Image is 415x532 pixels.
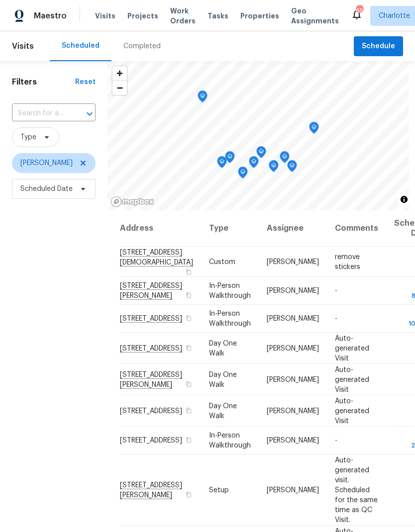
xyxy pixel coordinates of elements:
span: [PERSON_NAME] [267,437,319,444]
span: - [335,315,337,322]
span: In-Person Walkthrough [209,310,251,327]
span: [PERSON_NAME] [267,315,319,322]
span: Auto-generated visit. Scheduled for the same time as QC Visit. [335,456,378,523]
span: Setup [209,486,229,493]
span: Maestro [34,11,67,21]
span: In-Person Walkthrough [209,432,251,449]
span: [PERSON_NAME] [267,287,319,294]
span: Visits [95,11,115,21]
span: [PERSON_NAME] [267,258,319,265]
div: Map marker [280,151,290,167]
span: Custom [209,258,235,265]
button: Copy Address [184,267,193,276]
span: Auto-generated Visit [335,335,369,361]
span: Projects [127,11,158,21]
button: Zoom out [112,81,127,95]
th: Address [119,210,201,247]
th: Type [201,210,259,247]
span: Work Orders [170,6,196,26]
span: Tasks [207,12,228,19]
span: - [335,287,337,294]
button: Copy Address [184,343,193,352]
span: Visits [12,35,34,57]
div: 65 [356,6,363,16]
button: Toggle attribution [398,193,410,205]
canvas: Map [107,61,409,210]
span: Auto-generated Visit [335,397,369,424]
div: Map marker [238,167,248,182]
th: Assignee [259,210,327,247]
span: Type [20,132,36,142]
button: Copy Address [184,406,193,415]
div: Map marker [309,122,319,137]
span: Toggle attribution [401,194,407,205]
span: - [335,437,337,444]
button: Open [83,107,97,121]
div: Map marker [256,146,266,162]
span: Charlotte [379,11,410,21]
div: Map marker [225,151,235,167]
button: Copy Address [184,379,193,388]
button: Copy Address [184,314,193,323]
span: [PERSON_NAME] [267,407,319,414]
h1: Filters [12,77,75,87]
span: remove stickers [335,253,360,270]
span: [PERSON_NAME] [20,158,73,168]
span: Properties [240,11,279,21]
span: Schedule [362,40,395,53]
div: Map marker [198,90,207,106]
button: Copy Address [184,490,193,499]
span: [STREET_ADDRESS] [120,407,182,414]
div: Map marker [217,156,227,172]
span: Geo Assignments [291,6,339,26]
input: Search for an address... [12,106,68,121]
div: Completed [123,41,161,51]
div: Scheduled [62,41,100,51]
span: Zoom out [112,81,127,95]
button: Schedule [354,36,403,57]
span: Day One Walk [209,402,237,419]
span: [STREET_ADDRESS] [120,437,182,444]
button: Copy Address [184,291,193,300]
button: Zoom in [112,66,127,81]
span: [PERSON_NAME] [267,345,319,352]
th: Comments [327,210,386,247]
div: Map marker [269,160,279,176]
span: Day One Walk [209,371,237,388]
span: In-Person Walkthrough [209,282,251,299]
span: Auto-generated Visit [335,366,369,393]
a: Mapbox homepage [110,196,154,207]
span: Day One Walk [209,340,237,356]
div: Map marker [249,156,259,172]
div: Reset [75,77,96,87]
span: Scheduled Date [20,184,73,194]
span: [PERSON_NAME] [267,486,319,493]
div: Map marker [287,160,297,176]
button: Copy Address [184,436,193,444]
span: [PERSON_NAME] [267,376,319,383]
